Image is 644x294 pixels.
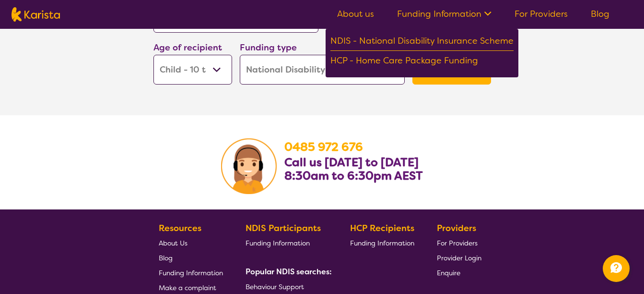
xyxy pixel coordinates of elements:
b: HCP Recipients [350,222,414,234]
a: Funding Information [246,235,328,250]
a: About us [337,8,374,20]
button: Channel Menu [603,255,630,282]
div: NDIS - National Disability Insurance Scheme [330,34,514,51]
b: Resources [159,222,201,234]
b: NDIS Participants [246,222,321,234]
a: About Us [159,235,223,250]
a: Blog [591,8,609,20]
span: Funding Information [159,269,223,277]
a: 0485 972 676 [284,139,363,155]
b: 8:30am to 6:30pm AEST [284,168,423,184]
label: Age of recipient [153,42,222,53]
img: Karista logo [12,7,60,22]
a: Funding Information [350,235,414,250]
b: Popular NDIS searches: [246,267,332,277]
div: HCP - Home Care Package Funding [330,53,514,70]
a: Enquire [437,265,481,280]
a: Funding Information [159,265,223,280]
span: Blog [159,254,173,262]
span: About Us [159,239,187,247]
span: Funding Information [350,239,414,247]
span: Make a complaint [159,283,216,292]
span: Enquire [437,269,460,277]
a: For Providers [515,8,568,20]
img: Karista Client Service [221,138,277,194]
a: Provider Login [437,250,481,265]
span: Behaviour Support [246,282,304,291]
a: Funding Information [397,8,492,20]
label: Funding type [240,42,297,53]
b: Providers [437,222,476,234]
a: Blog [159,250,223,265]
b: Call us [DATE] to [DATE] [284,155,419,170]
span: Funding Information [246,239,310,247]
span: Provider Login [437,254,481,262]
span: For Providers [437,239,478,247]
a: Behaviour Support [246,279,328,294]
a: For Providers [437,235,481,250]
